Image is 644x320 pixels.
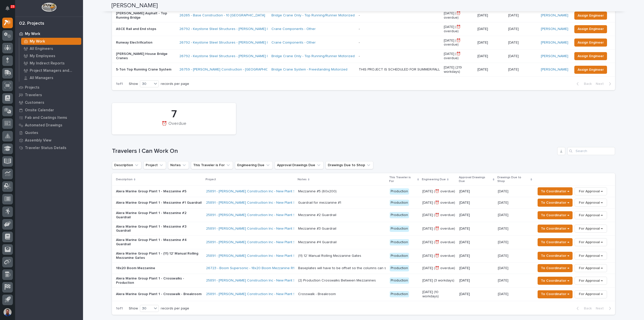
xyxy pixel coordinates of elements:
div: 30 [140,81,152,87]
span: Assign Engineer [578,67,604,73]
p: 18x20 Boom Mezzanine [116,266,202,270]
button: For Approval → [575,225,607,233]
p: [DATE] [459,254,494,258]
a: 26792 - Keystone Steel Structures - [PERSON_NAME] House [179,54,278,58]
button: For Approval → [575,199,607,207]
a: Assembly View [15,136,83,144]
div: Production [390,188,409,195]
div: - [359,27,360,31]
span: For Approval → [579,212,603,218]
span: Back [581,82,592,86]
span: To Coordinator → [541,239,569,245]
p: 23 [11,5,14,8]
p: [DATE] [459,213,494,217]
a: Quotes [15,129,83,136]
a: Fab and Coatings Items [15,114,83,121]
tr: Alera Marine Group Plant 1 - Mezzanine #1 Guardrail25891 - [PERSON_NAME] Construction Inc - New P... [112,197,615,208]
button: Next [594,306,615,311]
p: Approval Drawings Due [459,175,492,184]
p: Customers [25,100,44,105]
p: My Work [25,32,40,36]
p: [DATE] [498,212,509,217]
a: Traveler Status Details [15,144,83,152]
p: [DATE] (10 workdays) [422,290,456,299]
div: Notifications23 [6,6,13,14]
tr: Alera Marine Group Plant 1 - (11) 12' Manual Rolling Mezzanine Gates25891 - [PERSON_NAME] Constru... [112,249,615,263]
p: Show [129,306,138,311]
button: Back [573,82,594,86]
span: For Approval → [579,265,603,271]
p: [DATE] [508,40,520,45]
p: [DATE] [508,12,520,18]
p: 5-Ton Top Running Crane System [116,67,175,72]
p: Alera Marine Group Plant 1 - Crosswalk - Breakroom [116,292,202,296]
a: [PERSON_NAME] [541,27,568,31]
p: [DATE] [508,66,520,72]
p: [DATE] (⏰ overdue) [422,254,456,258]
p: [DATE] [459,189,494,194]
input: Search [567,147,615,155]
tr: Alera Marine Group Plant 1 - Crosswalk - Breakroom25891 - [PERSON_NAME] Construction Inc - New Pl... [112,288,615,301]
a: 25891 - [PERSON_NAME] Construction Inc - New Plant Setup - Mezzanine Project [206,201,336,205]
a: My Employees [19,52,83,59]
tr: Alera Marine Group Plant 1 - Mezzanine #2 Guardrail25891 - [PERSON_NAME] Construction Inc - New P... [112,208,615,222]
a: Bridge Crane Only - Top Running/Runner Motorized [271,13,355,18]
p: [DATE] [459,292,494,296]
p: Assembly View [25,138,51,143]
tr: 18x20 Boom Mezzanine26723 - Boom Supersonic - 18x20 Boom Mezzanine R1 Baseplates will have to be ... [112,263,615,274]
a: [PERSON_NAME] [541,41,568,45]
a: 26792 - Keystone Steel Structures - [PERSON_NAME] House [179,27,278,31]
p: Alera Marine Group Plant 1 - Mezzanine #1 Guardrail [116,201,202,205]
a: 26759 - [PERSON_NAME] Construction - [GEOGRAPHIC_DATA] Department 5T Bridge Crane [179,67,328,72]
button: To Coordinator → [538,277,573,285]
p: [DATE] [477,67,504,72]
span: Assign Engineer [578,53,604,59]
p: Onsite Calendar [25,108,54,113]
p: Project Managers and Engineers [30,68,79,73]
a: [PERSON_NAME] [541,13,568,18]
span: For Approval → [579,188,603,194]
p: My Work [30,39,45,44]
button: Approval Drawings Due [275,161,324,169]
p: My Indirect Reports [30,61,65,66]
p: [DATE] [459,266,494,270]
p: [DATE] [508,53,520,58]
div: Mezzanine #2 Guardrail [298,213,336,217]
p: Alera Marine Group Plant 1 - Mezzanine #2 Guardrail [116,211,202,220]
p: Alera Marine Group Plant 1 - Crosswalks - Production [116,276,202,285]
a: [PERSON_NAME] [541,67,568,72]
p: ASCE Rail and End stops [116,27,175,31]
p: [DATE] [498,265,509,270]
button: Notes [168,161,189,169]
h2: [PERSON_NAME] [111,2,158,9]
p: Show [129,82,138,86]
tr: Alera Marine Group Plant 1 - Crosswalks - Production25891 - [PERSON_NAME] Construction Inc - New ... [112,274,615,288]
span: Assign Engineer [578,40,604,46]
tr: ASCE Rail and End stops26792 - Keystone Steel Structures - [PERSON_NAME] House Crane Components -... [112,22,615,36]
span: Next [596,82,607,86]
span: Back [581,306,592,311]
p: [DATE] [477,27,504,31]
a: All Engineers [19,45,83,52]
p: Alera Marine Group Plant 1 - Mezzanine #5 [116,189,202,194]
p: [DATE] (⏰ overdue) [444,52,473,60]
a: 25891 - [PERSON_NAME] Construction Inc - New Plant Setup - Mezzanine Project [206,240,336,244]
p: [DATE] [498,239,509,244]
button: For Approval → [575,264,607,272]
p: records per page [161,306,189,311]
button: Assign Engineer [574,52,607,60]
button: This Traveler is For [191,161,233,169]
a: My Work [19,38,83,45]
p: [DATE] [498,188,509,194]
button: Assign Engineer [574,12,607,20]
button: For Approval → [575,252,607,260]
button: Description [112,161,141,169]
p: Quotes [25,131,38,135]
p: Fab and Coatings Items [25,116,67,120]
p: Project [206,177,216,182]
p: [DATE] (3 workdays) [422,278,456,283]
tr: Alera Marine Group Plant 1 - Mezzanine #3 Guardrail25891 - [PERSON_NAME] Construction Inc - New P... [112,222,615,236]
p: Engineering Due [422,177,446,182]
div: Production [390,226,409,232]
a: 26723 - Boom Supersonic - 18x20 Boom Mezzanine R1 [206,266,294,270]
